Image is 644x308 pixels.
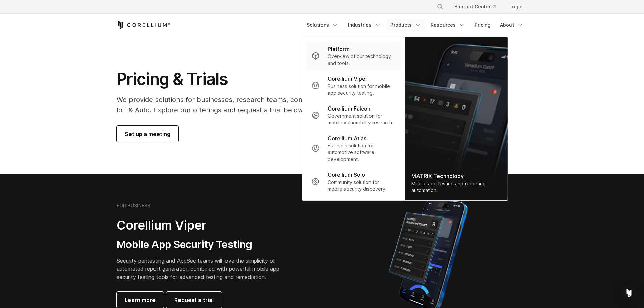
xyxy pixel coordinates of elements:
h3: Mobile App Security Testing [117,238,290,251]
a: Products [386,19,425,31]
span: Set up a meeting [125,130,170,138]
h1: Pricing & Trials [117,69,386,89]
p: Corellium Viper [328,75,367,83]
p: Community solution for mobile security discovery. [328,179,395,192]
a: MATRIX Technology Mobile app testing and reporting automation. [405,37,507,200]
a: Resources [427,19,469,31]
span: Request a trial [174,296,214,304]
h6: FOR BUSINESS [117,203,150,209]
a: Platform Overview of our technology and tools. [306,41,400,71]
a: Request a trial [166,292,222,308]
a: Corellium Home [117,21,170,29]
h2: Corellium Viper [117,218,290,233]
a: Corellium Viper Business solution for mobile app security testing. [306,71,400,100]
p: Security pentesting and AppSec teams will love the simplicity of automated report generation comb... [117,257,290,281]
div: Open Intercom Messenger [621,285,637,301]
a: Login [504,1,528,13]
div: Navigation Menu [303,19,528,31]
a: Solutions [303,19,342,31]
p: We provide solutions for businesses, research teams, community individuals, and IoT & Auto. Explo... [117,95,386,115]
div: Mobile app testing and reporting automation. [411,180,501,194]
a: Corellium Atlas Business solution for automotive software development. [306,130,400,167]
p: Overview of our technology and tools. [328,53,395,67]
a: Industries [344,19,385,31]
p: Corellium Atlas [328,134,366,142]
a: Corellium Solo Community solution for mobile security discovery. [306,167,400,196]
p: Business solution for mobile app security testing. [328,83,395,96]
span: Learn more [125,296,156,304]
a: Learn more [117,292,164,308]
div: Navigation Menu [429,1,528,13]
img: Matrix_WebNav_1x [405,37,507,200]
button: Search [434,1,446,13]
div: MATRIX Technology [411,172,501,180]
a: Support Center [449,1,501,13]
a: Set up a meeting [117,126,178,142]
a: Corellium Falcon Government solution for mobile vulnerability research. [306,100,400,130]
a: About [496,19,528,31]
p: Government solution for mobile vulnerability research. [328,113,395,126]
p: Corellium Falcon [328,104,371,113]
a: Pricing [471,19,495,31]
p: Corellium Solo [328,171,365,179]
p: Business solution for automotive software development. [328,142,395,163]
p: Platform [328,45,350,53]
